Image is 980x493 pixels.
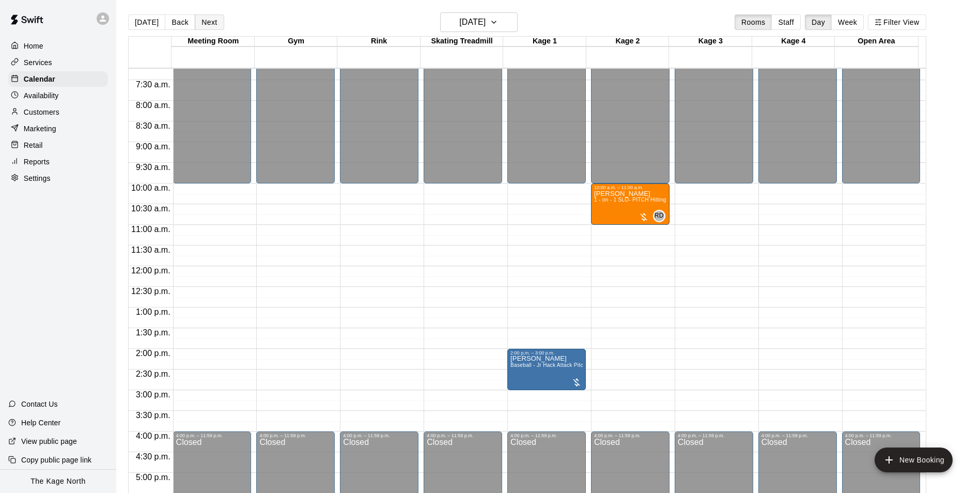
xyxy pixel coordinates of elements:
p: Retail [24,140,43,150]
a: Services [8,55,108,70]
div: Kage 4 [752,37,835,47]
div: Open Area [835,37,917,47]
span: 1:30 p.m. [133,328,173,337]
span: 4:00 p.m. [133,432,173,440]
p: Help Center [21,418,60,428]
span: 7:30 a.m. [133,80,173,89]
span: 2:00 p.m. [133,349,173,358]
div: 4:00 p.m. – 11:59 p.m. [594,433,666,438]
span: 12:00 p.m. [129,266,173,275]
div: Kage 3 [669,37,752,47]
p: Calendar [24,74,55,84]
p: Copy public page link [21,455,91,465]
span: 4:30 p.m. [133,452,173,461]
span: Robyn Draper [657,210,665,222]
button: Back [165,14,195,30]
button: [DATE] [440,12,518,32]
div: 4:00 p.m. – 11:59 p.m. [678,433,750,438]
div: 10:00 a.m. – 11:00 a.m.: Daniel Dubois [591,183,670,225]
span: 9:00 a.m. [133,142,173,151]
span: RD [655,211,664,221]
span: 11:30 a.m. [129,245,173,254]
div: 4:00 p.m. – 11:59 p.m. [343,433,415,438]
a: Availability [8,88,108,103]
span: 2:30 p.m. [133,369,173,378]
p: View public page [21,436,77,446]
div: 4:00 p.m. – 11:59 p.m. [176,433,248,438]
button: Day [805,14,832,30]
p: Settings [24,173,51,183]
div: 2:00 p.m. – 3:00 p.m.: mike howcroft [507,349,586,390]
p: Customers [24,107,59,117]
span: 11:00 a.m. [129,225,173,234]
div: 4:00 p.m. – 11:59 p.m. [259,433,332,438]
button: [DATE] [128,14,165,30]
a: Retail [8,137,108,153]
div: 2:00 p.m. – 3:00 p.m. [510,350,583,356]
div: Skating Treadmill [421,37,503,47]
div: 4:00 p.m. – 11:59 p.m. [761,433,834,438]
h6: [DATE] [459,15,486,29]
p: Availability [24,90,59,101]
p: Contact Us [21,399,58,409]
a: Customers [8,104,108,120]
span: 9:30 a.m. [133,163,173,172]
span: 1 - on - 1 SLO- PITCH Hitting or Pitching or Fielding or Catchers Clinic [594,197,767,203]
div: 4:00 p.m. – 11:59 p.m. [845,433,917,438]
button: Week [831,14,864,30]
p: The Kage North [30,476,86,487]
span: 8:00 a.m. [133,101,173,110]
button: Rooms [735,14,772,30]
div: 4:00 p.m. – 11:59 p.m. [510,433,583,438]
a: Settings [8,171,108,186]
div: Kage 1 [503,37,586,47]
div: Meeting Room [172,37,254,47]
button: Filter View [868,14,926,30]
span: Baseball - Jr Hack Attack Pitching Machine - Perfect for all ages and skill levels! [510,362,707,368]
a: Marketing [8,121,108,136]
a: Calendar [8,71,108,87]
span: 3:00 p.m. [133,390,173,399]
p: Home [24,41,43,51]
div: 10:00 a.m. – 11:00 a.m. [594,185,666,190]
p: Marketing [24,124,56,134]
a: Home [8,38,108,54]
span: 3:30 p.m. [133,411,173,420]
a: Reports [8,154,108,170]
span: 8:30 a.m. [133,121,173,130]
div: Kage 2 [586,37,669,47]
div: Gym [255,37,337,47]
button: Staff [771,14,801,30]
p: Reports [24,157,50,167]
button: Next [195,14,224,30]
span: 10:30 a.m. [129,204,173,213]
div: 4:00 p.m. – 11:59 p.m. [427,433,499,438]
span: 1:00 p.m. [133,307,173,316]
button: add [875,448,953,472]
span: 12:30 p.m. [129,287,173,296]
div: Robyn Draper [653,210,665,222]
div: Rink [337,37,420,47]
span: 5:00 p.m. [133,473,173,482]
p: Services [24,57,52,68]
span: 10:00 a.m. [129,183,173,192]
